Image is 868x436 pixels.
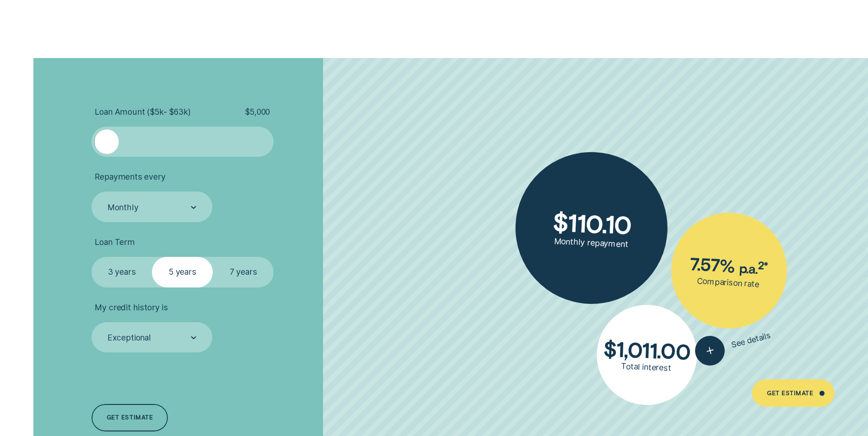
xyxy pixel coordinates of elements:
label: 5 years [152,257,213,287]
a: Get estimate [92,404,168,431]
label: 7 years [213,257,274,287]
a: Get Estimate [752,379,835,407]
div: Exceptional [108,333,151,343]
span: My credit history is [95,303,167,313]
button: See details [692,321,774,369]
span: Loan Term [95,237,135,247]
span: $ 5,000 [245,107,270,117]
div: Monthly [108,202,139,213]
span: Loan Amount ( $5k - $63k ) [95,107,190,117]
label: 3 years [92,257,152,287]
span: Repayments every [95,172,165,182]
span: See details [730,330,772,350]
